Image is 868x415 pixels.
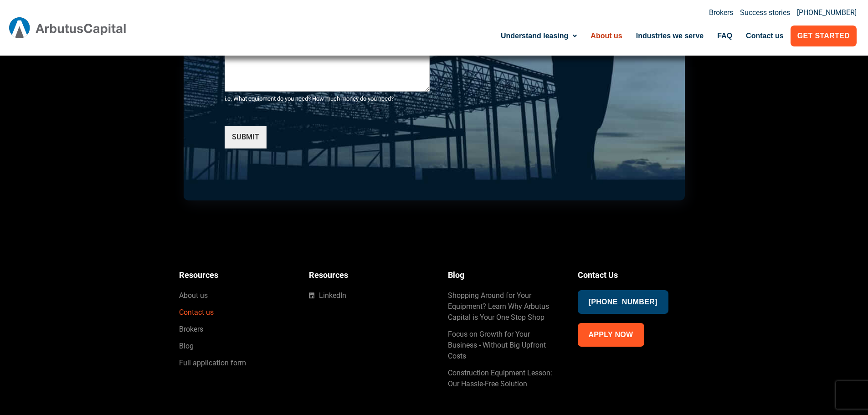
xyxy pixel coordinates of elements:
[179,269,291,281] h5: Resources
[448,290,560,323] a: Shopping Around for Your Equipment? Learn Why Arbutus Capital is Your One Stop Shop
[179,307,214,318] span: Contact us
[797,9,857,16] a: [PHONE_NUMBER]
[309,269,430,281] h5: Resources
[225,126,267,149] button: SUBMIT
[179,341,291,352] a: Blog
[710,26,739,46] a: FAQ
[309,290,430,301] a: LinkedIn
[578,269,689,281] h5: Contact Us
[589,296,657,308] span: [PHONE_NUMBER]
[225,95,430,103] div: i.e. What equipment do you need? How much money do you need?
[179,290,208,301] span: About us
[739,26,791,46] a: Contact us
[629,26,711,46] a: Industries we serve
[448,368,560,389] a: Construction Equipment Lesson: Our Hassle-Free Solution
[179,290,291,301] a: About us
[740,9,790,16] a: Success stories
[578,290,668,314] a: [PHONE_NUMBER]
[317,290,346,301] span: LinkedIn
[494,26,584,46] a: Understand leasing
[179,358,246,369] span: Full application form
[179,358,291,369] a: Full application form
[179,341,194,352] span: Blog
[448,269,560,281] h5: Blog
[578,323,644,347] a: Apply Now
[584,26,629,46] a: About us
[791,26,857,46] a: Get Started
[179,324,291,335] a: Brokers
[709,9,733,16] a: Brokers
[589,328,633,341] span: Apply Now
[179,307,291,318] a: Contact us
[448,329,560,362] a: Focus on Growth for Your Business - Without Big Upfront Costs
[179,324,203,335] span: Brokers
